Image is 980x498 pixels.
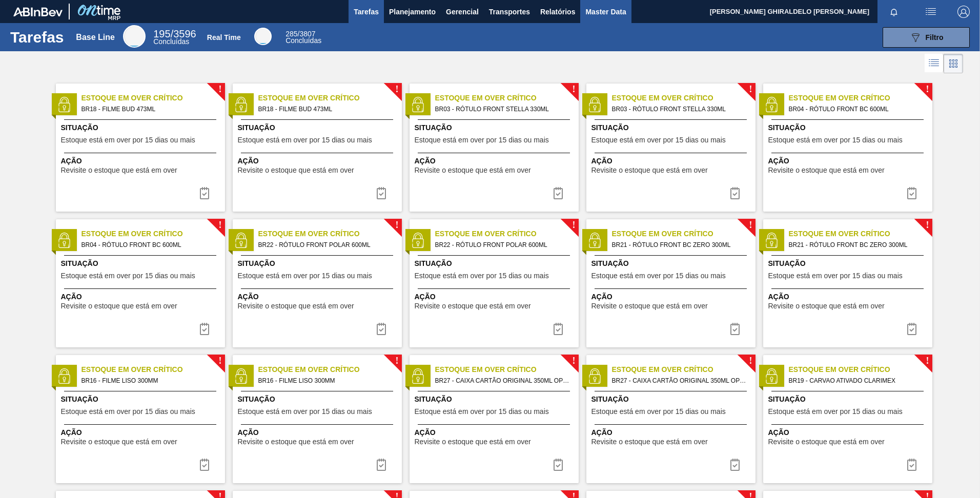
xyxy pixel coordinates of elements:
[926,33,944,42] span: Filtro
[76,33,115,42] div: Base Line
[81,364,225,375] span: Estoque em Over Crítico
[238,136,372,144] span: Estoque está em over por 15 dias ou mais
[591,258,753,269] span: Situação
[723,454,747,475] button: icon-task complete
[900,454,924,475] div: Completar tarefa: 30143792
[900,454,924,475] button: icon-task complete
[369,183,394,203] div: Completar tarefa: 30143785
[729,459,741,471] img: icon-task complete
[61,136,195,144] span: Estoque está em over por 15 dias ou mais
[768,292,930,302] span: Ação
[764,233,779,248] img: status
[61,427,222,438] span: Ação
[81,103,217,115] span: BR18 - FILME BUD 473ML
[768,438,885,446] span: Revisite o estoque que está em over
[369,454,394,475] button: icon-task complete
[883,27,970,48] button: Filtro
[612,93,756,103] span: Estoque em Over Crítico
[900,183,924,203] div: Completar tarefa: 30143787
[410,368,425,384] img: status
[591,408,726,416] span: Estoque está em over por 15 dias ou mais
[238,394,399,405] span: Situação
[13,7,63,16] img: TNhmsLtSVTkK8tSr43FrP2fwEKptu5GPRR3wAAAABJRU5ErkJggg==
[768,167,885,174] span: Revisite o estoque que está em over
[552,323,564,335] img: icon-task complete
[926,221,929,229] span: !
[233,233,249,248] img: status
[723,319,747,339] div: Completar tarefa: 30143789
[768,258,930,269] span: Situação
[415,292,576,302] span: Ação
[369,319,394,339] div: Completar tarefa: 30143788
[218,86,221,93] span: !
[218,221,221,229] span: !
[415,427,576,438] span: Ação
[258,239,394,251] span: BR22 - RÓTULO FRONT POLAR 600ML
[925,6,937,18] img: userActions
[395,357,398,365] span: !
[435,93,579,103] span: Estoque em Over Crítico
[410,233,425,248] img: status
[435,375,570,386] span: BR27 - CAIXA CARTÃO ORIGINAL 350ML OPEN CORNER
[552,187,564,199] img: icon-task complete
[285,36,321,45] span: Concluídas
[572,86,575,93] span: !
[415,156,576,167] span: Ação
[585,6,626,18] span: Master Data
[218,357,221,365] span: !
[435,364,579,375] span: Estoque em Over Crítico
[789,103,924,115] span: BR04 - RÓTULO FRONT BC 600ML
[612,239,747,251] span: BR21 - RÓTULO FRONT BC ZERO 300ML
[61,408,195,416] span: Estoque está em over por 15 dias ou mais
[768,408,903,416] span: Estoque está em over por 15 dias ou mais
[81,93,225,103] span: Estoque em Over Crítico
[369,183,394,203] button: icon-task complete
[258,229,402,239] span: Estoque em Over Crítico
[10,31,64,43] h1: Tarefas
[415,122,576,133] span: Situação
[435,229,579,239] span: Estoque em Over Crítico
[591,292,753,302] span: Ação
[61,272,195,280] span: Estoque está em over por 15 dias ou mais
[906,323,918,335] img: icon-task complete
[764,368,779,384] img: status
[723,183,747,203] div: Completar tarefa: 30143786
[238,272,372,280] span: Estoque está em over por 15 dias ou mais
[395,221,398,229] span: !
[546,319,570,339] button: icon-task complete
[900,183,924,203] button: icon-task complete
[591,167,708,174] span: Revisite o estoque que está em over
[900,319,924,339] button: icon-task complete
[61,438,177,446] span: Revisite o estoque que está em over
[768,136,903,144] span: Estoque está em over por 15 dias ou mais
[238,156,399,167] span: Ação
[123,25,146,48] div: Base Line
[375,323,387,335] img: icon-task complete
[612,364,756,375] span: Estoque em Over Crítico
[768,272,903,280] span: Estoque está em over por 15 dias ou mais
[238,122,399,133] span: Situação
[591,156,753,167] span: Ação
[61,292,222,302] span: Ação
[749,357,752,365] span: !
[926,86,929,93] span: !
[789,229,932,239] span: Estoque em Over Crítico
[369,454,394,475] div: Completar tarefa: 30143790
[768,122,930,133] span: Situação
[192,454,217,475] div: Completar tarefa: 30143790
[285,30,315,38] span: / 3807
[723,454,747,475] div: Completar tarefa: 30143791
[749,86,752,93] span: !
[552,459,564,471] img: icon-task complete
[764,97,779,112] img: status
[415,302,531,310] span: Revisite o estoque que está em over
[591,427,753,438] span: Ação
[61,302,177,310] span: Revisite o estoque que está em over
[572,357,575,365] span: !
[389,6,436,18] span: Planejamento
[723,183,747,203] button: icon-task complete
[591,438,708,446] span: Revisite o estoque que está em over
[238,427,399,438] span: Ação
[944,54,963,73] div: Visão em Cards
[233,97,249,112] img: status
